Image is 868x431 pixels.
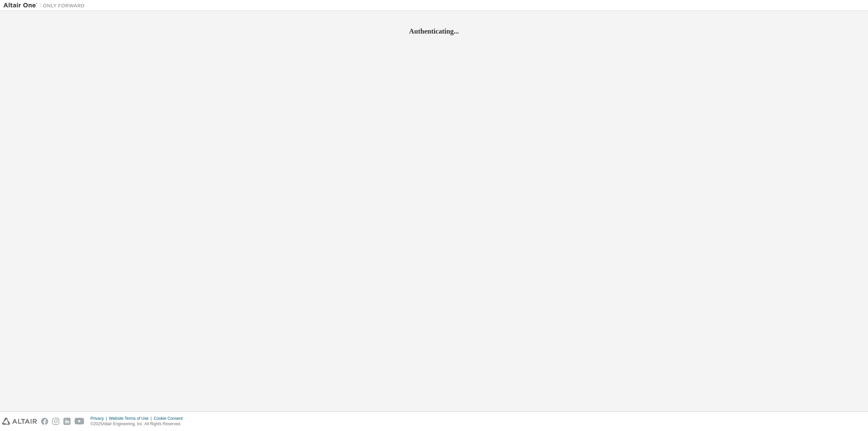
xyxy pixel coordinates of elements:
[2,418,37,425] img: altair_logo.svg
[41,418,48,425] img: facebook.svg
[3,2,88,9] img: Altair One
[3,27,865,36] h2: Authenticating...
[75,418,84,425] img: youtube.svg
[91,416,109,421] div: Privacy
[109,416,154,421] div: Website Terms of Use
[52,418,59,425] img: instagram.svg
[91,421,187,427] p: © 2025 Altair Engineering, Inc. All Rights Reserved.
[63,418,71,425] img: linkedin.svg
[154,416,186,421] div: Cookie Consent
